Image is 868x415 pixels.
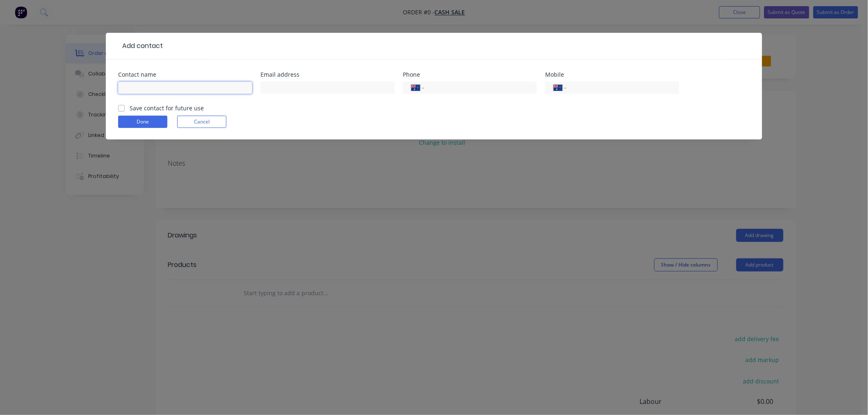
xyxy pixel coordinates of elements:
[545,72,679,78] div: Mobile
[118,72,252,78] div: Contact name
[177,116,226,128] button: Cancel
[118,41,163,51] div: Add contact
[403,72,537,78] div: Phone
[118,116,167,128] button: Done
[260,72,395,78] div: Email address
[130,104,204,112] label: Save contact for future use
